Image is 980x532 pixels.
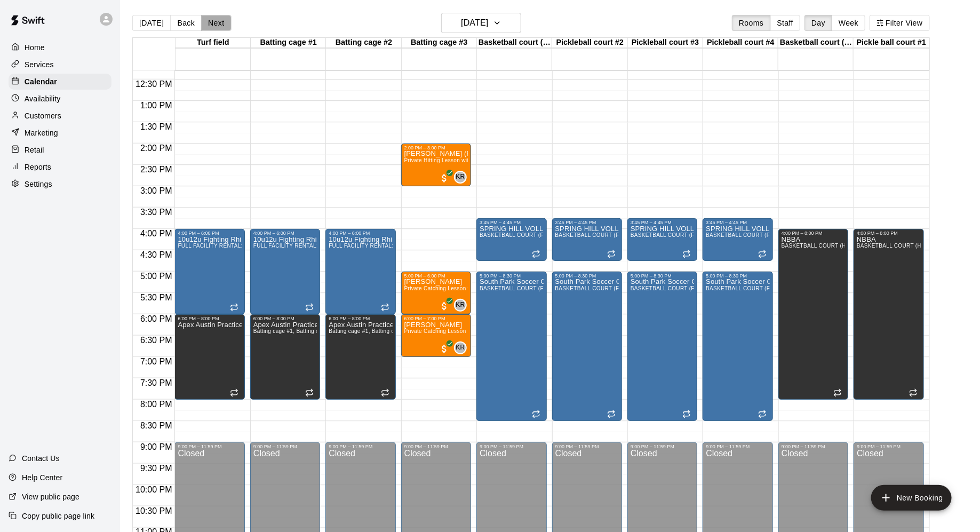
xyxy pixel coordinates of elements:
span: All customers have paid [439,173,450,184]
div: 2:00 PM – 3:00 PM [404,145,468,150]
div: Katie Rohrer [454,342,467,354]
span: Recurring event [381,388,389,397]
span: 1:00 PM [138,101,175,110]
span: Recurring event [758,250,767,258]
div: Batting cage #1 [251,38,326,48]
div: 6:00 PM – 7:00 PM [404,316,468,321]
div: 4:00 PM – 6:00 PM [178,231,241,236]
button: [DATE] [132,15,171,31]
a: Services [9,57,111,73]
span: Recurring event [682,250,691,258]
div: Katie Rohrer [454,299,467,312]
p: Retail [25,145,44,155]
div: 5:00 PM – 8:30 PM [555,273,619,279]
div: 3:45 PM – 4:45 PM: SPRING HILL VOLLEYBALL [627,218,697,261]
div: 3:45 PM – 4:45 PM: SPRING HILL VOLLEYBALL [703,218,772,261]
span: 2:00 PM [138,144,175,153]
div: 9:00 PM – 11:59 PM [329,444,392,449]
a: Calendar [9,74,111,90]
span: 6:30 PM [138,336,175,345]
a: Marketing [9,125,111,141]
span: Private Catching Lesson with [PERSON_NAME] [404,285,526,291]
span: Recurring event [230,303,238,312]
div: 5:00 PM – 8:30 PM [480,273,543,279]
div: 3:45 PM – 4:45 PM [706,220,769,225]
span: 10:00 PM [133,485,174,494]
span: Katie Rohrer [458,342,467,354]
span: Recurring event [758,410,767,418]
div: 5:00 PM – 8:30 PM: South Park Soccer Club [703,272,772,421]
span: 10:30 PM [133,506,174,515]
div: 9:00 PM – 11:59 PM [857,444,920,449]
button: Filter View [870,15,929,31]
div: Pickleball court #3 [628,38,703,48]
span: Private Catching Lesson with [PERSON_NAME] [404,328,526,334]
span: All customers have paid [439,301,450,312]
div: 4:00 PM – 8:00 PM [782,231,845,236]
span: FULL FACILITY RENTAL: 3 BATTING CAGES, FULL TURF FIELD [253,243,421,249]
span: 5:00 PM [138,272,175,281]
div: 4:00 PM – 8:00 PM: NBBA [778,229,848,400]
p: Settings [25,179,52,189]
span: BASKETBALL COURT (FULL) [631,232,707,238]
span: 4:30 PM [138,250,175,259]
span: 8:00 PM [138,400,175,409]
button: Rooms [732,15,770,31]
a: Retail [9,142,111,158]
span: 9:30 PM [138,464,175,473]
p: Marketing [25,128,58,138]
div: 6:00 PM – 8:00 PM: Apex Austin Practice [250,314,320,400]
div: 3:45 PM – 4:45 PM [555,220,619,225]
div: Turf field [176,38,251,48]
span: 3:30 PM [138,208,175,217]
div: 6:00 PM – 7:00 PM: Madeline Bittman [401,314,471,357]
div: Batting cage #2 [326,38,401,48]
button: [DATE] [441,13,521,33]
a: Reports [9,159,111,175]
div: 9:00 PM – 11:59 PM [555,444,619,449]
h6: [DATE] [461,15,488,30]
p: Copy public page link [22,511,94,521]
div: 5:00 PM – 8:30 PM: South Park Soccer Club [627,272,697,421]
div: 4:00 PM – 6:00 PM: 10u12u Fighting Rhinos [250,229,320,314]
div: 5:00 PM – 6:00 PM [404,273,468,279]
div: 5:00 PM – 8:30 PM: South Park Soccer Club [476,272,546,421]
span: 2:30 PM [138,165,175,174]
p: Home [25,42,45,53]
p: Reports [25,162,51,172]
span: KR [456,343,465,353]
span: 1:30 PM [138,122,175,131]
div: Katie Rohrer [454,171,467,184]
div: Customers [9,108,111,124]
div: Batting cage #3 [402,38,477,48]
span: Private Hitting Lesson with [PERSON_NAME] [404,157,520,163]
a: Home [9,39,111,55]
span: BASKETBALL COURT (FULL) [631,285,707,291]
span: Katie Rohrer [458,299,467,312]
span: BASKETBALL COURT (FULL) [480,232,556,238]
button: Back [170,15,202,31]
span: Recurring event [682,410,691,418]
span: BASKETBALL COURT (HALF) [782,243,858,249]
div: 6:00 PM – 8:00 PM: Apex Austin Practice [174,314,244,400]
div: 5:00 PM – 6:00 PM: Madeline Bittman [401,272,471,314]
p: Customers [25,110,61,121]
span: Recurring event [381,303,389,312]
button: Day [804,15,832,31]
div: 4:00 PM – 6:00 PM [329,231,392,236]
p: Calendar [25,76,57,87]
div: 6:00 PM – 8:00 PM: Apex Austin Practice [325,314,395,400]
span: BASKETBALL COURT (FULL) [555,232,632,238]
div: 5:00 PM – 8:30 PM [706,273,769,279]
span: Recurring event [305,388,314,397]
p: View public page [22,491,79,502]
button: Next [201,15,231,31]
div: 6:00 PM – 8:00 PM [253,316,317,321]
div: Basketball court (half) [778,38,854,48]
div: 4:00 PM – 6:00 PM: 10u12u Fighting Rhinos [174,229,244,314]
